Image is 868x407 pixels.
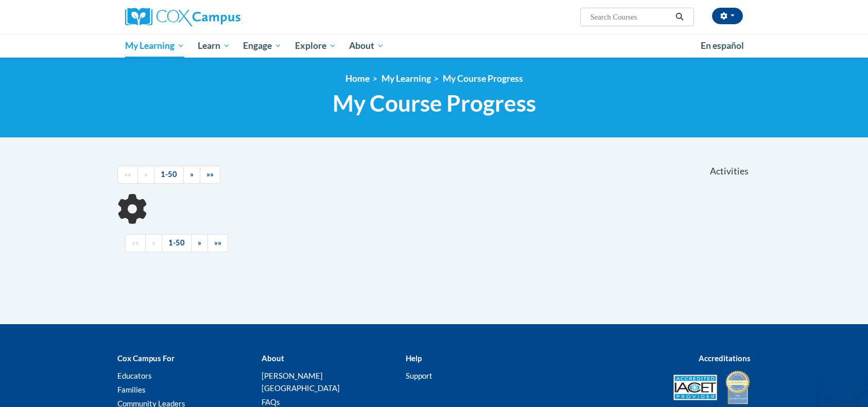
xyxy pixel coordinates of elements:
a: Next [183,166,200,184]
b: Accreditations [699,353,751,363]
a: Engage [236,34,288,58]
a: Explore [288,34,343,58]
a: Next [191,234,208,252]
span: » [198,238,201,247]
a: 1-50 [154,166,184,184]
a: Begining [117,166,138,184]
b: Cox Campus For [117,353,175,363]
span: »» [206,170,214,179]
a: Begining [125,234,146,252]
a: Learn [191,34,237,58]
b: Help [406,353,422,363]
a: FAQs [262,397,280,406]
span: « [152,238,155,247]
button: Search [672,11,687,23]
a: My Learning [118,34,191,58]
button: Account Settings [712,8,743,24]
span: Engage [243,40,282,52]
a: Cox Campus [125,8,321,26]
iframe: Button to launch messaging window [827,366,860,399]
a: 1-50 [162,234,192,252]
img: IDA® Accredited [725,369,751,405]
span: About [349,40,384,52]
span: Activities [710,166,749,177]
span: « [144,170,148,179]
a: Previous [145,234,162,252]
a: Support [406,371,432,380]
a: About [343,34,391,58]
input: Search Courses [589,11,672,23]
a: Previous [137,166,154,184]
a: Home [345,73,370,84]
a: [PERSON_NAME][GEOGRAPHIC_DATA] [262,371,340,393]
span: «« [132,238,139,247]
a: Educators [117,371,152,380]
img: Cox Campus [125,8,240,26]
a: End [207,234,228,252]
span: My Course Progress [333,90,536,117]
span: » [190,170,194,179]
span: Learn [198,40,230,52]
span: »» [214,238,221,247]
span: En español [701,40,744,51]
a: Families [117,385,146,394]
a: My Learning [381,73,431,84]
a: En español [694,35,751,57]
span: My Learning [125,40,184,52]
a: My Course Progress [443,73,523,84]
span: «« [124,170,131,179]
div: Main menu [110,34,758,58]
a: End [200,166,220,184]
b: About [262,353,284,363]
img: Accredited IACET® Provider [673,375,717,400]
span: Explore [295,40,336,52]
